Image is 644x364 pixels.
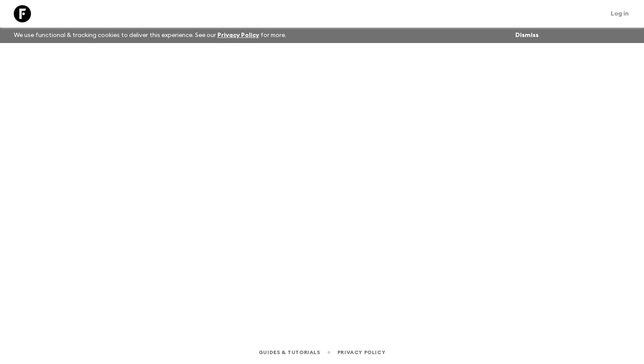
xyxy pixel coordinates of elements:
a: Log in [606,8,634,20]
button: Dismiss [513,29,541,41]
p: We use functional & tracking cookies to deliver this experience. See our for more. [10,28,290,43]
a: Privacy Policy [217,32,259,38]
a: Guides & Tutorials [259,348,320,357]
a: Privacy Policy [337,348,385,357]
